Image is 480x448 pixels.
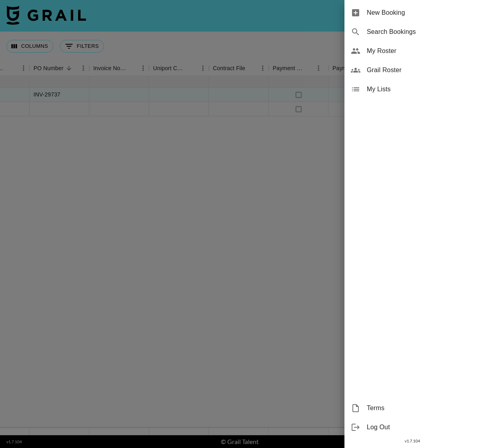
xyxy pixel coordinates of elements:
div: Log Out [344,418,480,437]
div: Grail Roster [344,61,480,80]
span: Log Out [367,422,474,432]
span: Search Bookings [367,27,474,37]
span: Terms [367,403,474,413]
div: v 1.7.104 [344,437,480,445]
div: Search Bookings [344,22,480,41]
div: My Roster [344,41,480,61]
span: My Lists [367,84,474,94]
span: Grail Roster [367,65,474,75]
span: New Booking [367,8,474,18]
div: New Booking [344,3,480,22]
span: My Roster [367,46,474,56]
div: My Lists [344,80,480,99]
div: Terms [344,399,480,418]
